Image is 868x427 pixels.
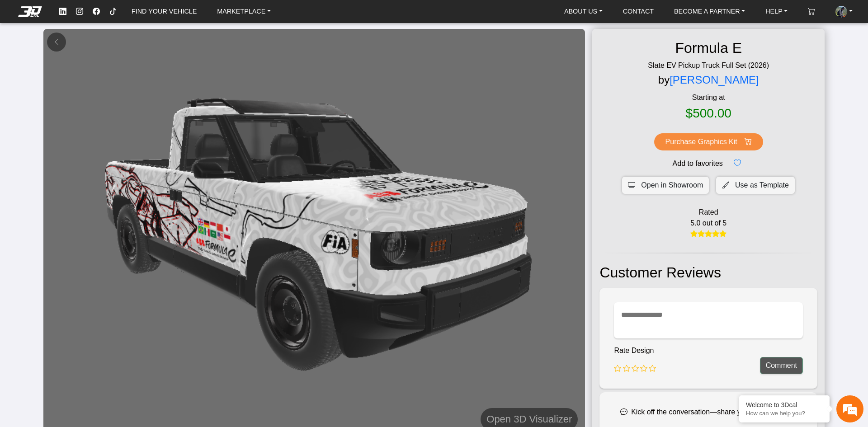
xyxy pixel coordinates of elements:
[716,177,795,194] button: Use as Template
[561,5,606,19] a: ABOUT US
[668,36,749,60] h2: Formula E
[746,410,823,417] p: How can we help you?
[699,207,718,218] span: Rated
[599,92,817,103] span: Starting at
[148,5,170,26] div: Minimize live chat window
[614,345,656,356] p: Rate Design
[665,136,737,147] span: Purchase Graphics Kit
[5,283,61,289] span: Conversation
[746,401,823,408] div: Welcome to 3Dcal
[735,180,789,191] span: Use as Template
[762,5,791,19] a: HELP
[631,407,797,418] span: Kick off the conversation—share your thoughts first!
[10,47,24,60] div: Navigation go back
[622,177,709,194] button: Open in Showroom
[641,180,703,191] span: Open in Showroom
[619,5,657,19] a: CONTACT
[61,267,117,295] div: FAQs
[673,158,723,169] span: Add to favorites
[116,267,172,295] div: Articles
[654,133,763,150] button: Purchase Graphics Kit
[658,71,759,89] h4: by
[61,47,165,59] div: Chat with us now
[686,103,731,124] h2: $500.00
[213,5,274,19] a: MARKETPLACE
[670,5,749,19] a: BECOME A PARTNER
[52,106,125,192] span: We're online!
[599,261,817,285] h2: Customer Reviews
[128,5,200,19] a: FIND YOUR VEHICLE
[5,235,172,267] textarea: Type your message and hit 'Enter'
[690,218,726,229] span: 5.0 out of 5
[641,60,776,71] span: Slate EV Pickup Truck Full Set (2026)
[670,74,759,86] a: [PERSON_NAME]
